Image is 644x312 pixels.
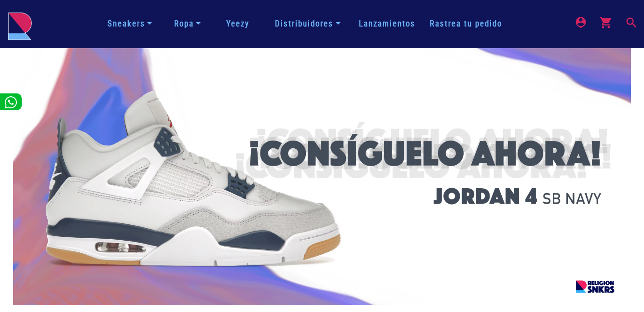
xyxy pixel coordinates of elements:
[219,18,257,30] a: Yeezy
[104,15,156,32] a: Sneakers
[599,16,611,27] mat-icon: shopping_cart
[352,18,423,30] a: Lanzamientos
[423,18,509,30] a: Rastrea tu pedido
[625,16,636,27] mat-icon: search
[5,96,17,108] img: whatsappwhite.png
[271,15,344,32] a: Distribuidores
[170,15,205,32] a: Ropa
[574,16,586,27] mat-icon: person_pin
[8,12,32,36] a: logo
[8,12,32,40] img: logo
